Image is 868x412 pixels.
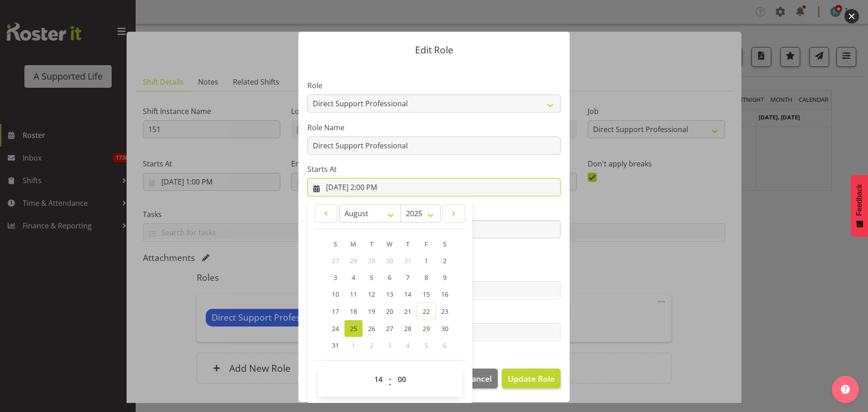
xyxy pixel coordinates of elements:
span: 2 [370,341,373,350]
a: 15 [417,286,436,303]
span: 9 [443,273,447,282]
span: 10 [332,290,339,298]
span: W [387,240,392,248]
span: 13 [386,290,393,298]
span: 22 [423,307,430,316]
span: 3 [334,273,337,282]
a: 24 [326,320,344,337]
span: Cancel [467,373,492,384]
a: 7 [399,269,417,286]
span: 5 [370,273,373,282]
a: 13 [381,286,399,303]
span: 29 [368,256,375,265]
img: help-xxl-2.png [841,385,850,394]
span: M [350,240,356,248]
span: 15 [423,290,430,298]
button: Feedback - Show survey [851,175,868,237]
span: 1 [352,341,355,350]
span: 11 [350,290,357,298]
a: 14 [399,286,417,303]
span: S [443,240,447,248]
span: 1 [425,256,428,265]
span: 5 [425,341,428,350]
a: 9 [436,269,454,286]
a: 30 [436,320,454,337]
a: 26 [363,320,381,337]
a: 27 [381,320,399,337]
span: Feedback [855,184,863,216]
label: Starts At [307,164,561,175]
span: 28 [350,256,357,265]
input: Click to select... [307,178,561,196]
span: 7 [406,273,410,282]
span: 4 [352,273,355,282]
p: Edit Role [307,45,561,55]
span: F [425,240,428,248]
span: 30 [441,324,448,333]
span: 8 [425,273,428,282]
input: E.g. Waiter 1 [307,137,561,155]
span: 2 [443,256,447,265]
a: 12 [363,286,381,303]
span: 21 [404,307,411,316]
span: 6 [443,341,447,350]
a: 28 [399,320,417,337]
a: 4 [344,269,363,286]
span: S [334,240,337,248]
span: : [388,370,392,393]
label: Role Name [307,122,561,133]
span: T [406,240,410,248]
a: 1 [417,252,436,269]
span: 6 [388,273,392,282]
span: Update Role [508,373,555,384]
span: 28 [404,324,411,333]
a: 31 [326,337,344,354]
span: 12 [368,290,375,298]
a: 21 [399,303,417,320]
span: 17 [332,307,339,316]
a: 3 [326,269,344,286]
a: 8 [417,269,436,286]
span: 31 [332,341,339,350]
a: 19 [363,303,381,320]
label: Role [307,80,561,91]
a: 11 [344,286,363,303]
a: 17 [326,303,344,320]
span: 30 [386,256,393,265]
span: 18 [350,307,357,316]
span: 4 [406,341,410,350]
span: 23 [441,307,448,316]
a: 10 [326,286,344,303]
span: 24 [332,324,339,333]
span: 27 [386,324,393,333]
span: 20 [386,307,393,316]
span: 25 [350,324,357,333]
a: 18 [344,303,363,320]
a: 29 [417,320,436,337]
button: Cancel [460,369,497,388]
span: T [370,240,373,248]
a: 20 [381,303,399,320]
span: 19 [368,307,375,316]
a: 25 [344,320,363,337]
span: 31 [404,256,411,265]
a: 23 [436,303,454,320]
span: 27 [332,256,339,265]
span: 16 [441,290,448,298]
span: 3 [388,341,392,350]
a: 22 [417,303,436,320]
span: 14 [404,290,411,298]
span: 29 [423,324,430,333]
a: 6 [381,269,399,286]
a: 2 [436,252,454,269]
a: 16 [436,286,454,303]
span: 26 [368,324,375,333]
button: Update Role [502,369,561,388]
a: 5 [363,269,381,286]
